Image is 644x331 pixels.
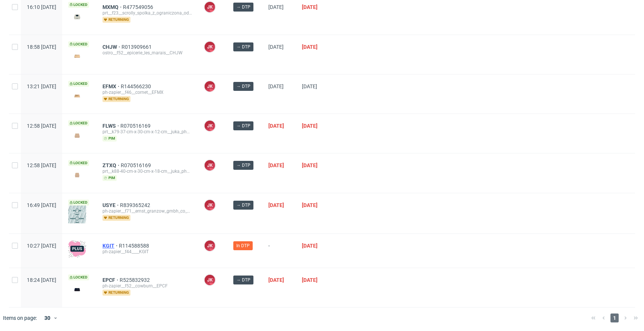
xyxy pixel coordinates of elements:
[102,175,117,181] span: pim
[68,240,86,258] img: plus-icon.676465ae8f3a83198b3f.png
[268,243,290,259] span: -
[102,96,130,102] span: returning
[68,130,86,140] img: version_two_editor_design
[268,83,284,89] span: [DATE]
[119,243,151,249] a: R114588588
[121,44,153,50] a: R013909661
[27,123,56,129] span: 12:58 [DATE]
[302,4,318,10] span: [DATE]
[302,123,318,129] span: [DATE]
[27,277,56,283] span: 18:24 [DATE]
[27,162,56,168] span: 12:58 [DATE]
[302,44,318,50] span: [DATE]
[236,162,250,169] span: → DTP
[68,51,86,61] img: version_two_editor_design
[27,4,56,10] span: 16:10 [DATE]
[120,277,151,283] a: R525832932
[102,136,117,141] span: pim
[268,44,284,50] span: [DATE]
[610,314,619,322] span: 1
[68,41,89,47] span: Locked
[102,4,123,10] a: MXMQ
[102,17,130,23] span: returning
[40,313,53,323] div: 30
[102,283,192,289] div: ph-zapier__f52__cowburn__EPCF
[102,50,192,56] div: ostro__f52__epicerie_les_marais__CHJW
[268,162,284,168] span: [DATE]
[102,83,121,89] a: EFMX
[102,215,130,221] span: returning
[27,243,56,249] span: 10:27 [DATE]
[68,200,89,206] span: Locked
[302,243,318,249] span: [DATE]
[102,10,192,16] div: prt__f23__scrolly_spolka_z_ograniczona_odpowiedzialnoscia__MXMQ
[205,275,215,285] figcaption: JK
[102,202,120,208] a: USYE
[205,42,215,52] figcaption: JK
[68,2,89,8] span: Locked
[27,44,56,50] span: 18:58 [DATE]
[302,162,318,168] span: [DATE]
[102,44,121,50] a: CHJW
[268,123,284,129] span: [DATE]
[236,242,250,249] span: In DTP
[121,162,152,168] a: R070516169
[3,314,37,322] span: Items on page:
[102,249,192,255] div: ph-zapier__f44____KGIT
[205,121,215,131] figcaption: JK
[27,83,56,89] span: 13:21 [DATE]
[68,12,86,22] img: version_two_editor_design
[268,277,284,283] span: [DATE]
[268,202,284,208] span: [DATE]
[236,202,250,209] span: → DTP
[68,170,86,180] img: version_two_editor_design
[302,277,318,283] span: [DATE]
[268,4,284,10] span: [DATE]
[205,160,215,171] figcaption: JK
[123,4,155,10] a: R477549056
[102,290,130,296] span: returning
[236,83,250,90] span: → DTP
[205,241,215,251] figcaption: JK
[236,277,250,283] span: → DTP
[68,160,89,166] span: Locked
[302,83,317,89] span: [DATE]
[102,208,192,214] div: ph-zapier__f71__ernst_granzow_gmbh_co_kg__USYE
[236,4,250,10] span: → DTP
[120,123,152,129] a: R070516169
[102,129,192,135] div: prt__k79-37-cm-x-30-cm-x-12-cm__juka_pharma_gmbh__FLWS
[121,83,152,89] a: R144566230
[68,91,86,101] img: version_two_editor_design
[102,123,120,129] span: FLWS
[205,81,215,92] figcaption: JK
[68,274,89,280] span: Locked
[205,2,215,12] figcaption: JK
[102,277,120,283] a: EPCF
[68,284,86,295] img: version_two_editor_design
[68,81,89,87] span: Locked
[120,202,152,208] a: R839365242
[236,122,250,129] span: → DTP
[102,162,121,168] a: ZTXQ
[102,168,192,174] div: prt__k88-40-cm-x-30-cm-x-18-cm__juka_pharma_gmbh__ZTXQ
[68,206,86,223] img: version_two_editor_design.png
[205,200,215,210] figcaption: JK
[27,202,56,208] span: 16:49 [DATE]
[236,44,250,50] span: → DTP
[102,243,119,249] a: KGIT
